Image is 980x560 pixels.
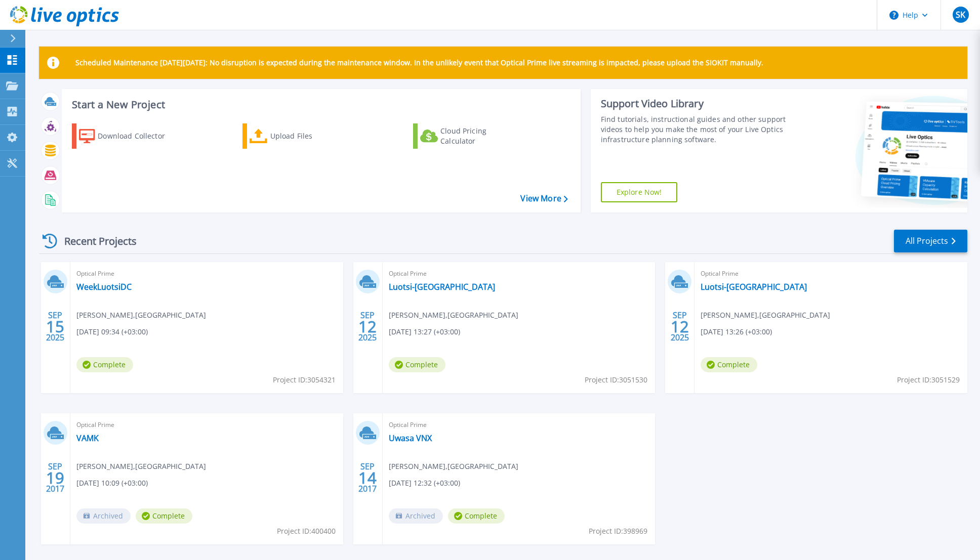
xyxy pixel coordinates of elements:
[136,508,192,524] span: Complete
[72,99,567,110] h3: Start a New Project
[601,182,678,202] a: Explore Now!
[76,310,206,321] span: [PERSON_NAME] , [GEOGRAPHIC_DATA]
[39,229,150,253] div: Recent Projects
[389,508,443,524] span: Archived
[413,123,526,149] a: Cloud Pricing Calculator
[76,282,132,292] a: WeekLuotsiDC
[76,478,148,489] span: [DATE] 10:09 (+03:00)
[358,322,377,331] span: 12
[270,126,351,146] div: Upload Files
[701,357,757,372] span: Complete
[46,473,64,482] span: 19
[242,123,355,149] a: Upload Files
[389,326,460,337] span: [DATE] 13:27 (+03:00)
[358,308,377,345] div: SEP 2025
[46,308,65,345] div: SEP 2025
[389,461,518,472] span: [PERSON_NAME] , [GEOGRAPHIC_DATA]
[701,310,830,321] span: [PERSON_NAME] , [GEOGRAPHIC_DATA]
[701,282,807,292] a: Luotsi-[GEOGRAPHIC_DATA]
[701,268,961,279] span: Optical Prime
[358,473,377,482] span: 14
[277,526,336,537] span: Project ID: 400400
[76,433,99,443] a: VAMK
[76,508,131,524] span: Archived
[601,114,793,145] div: Find tutorials, instructional guides and other support videos to help you make the most of your L...
[589,526,647,537] span: Project ID: 398969
[701,326,772,337] span: [DATE] 13:26 (+03:00)
[389,310,518,321] span: [PERSON_NAME] , [GEOGRAPHIC_DATA]
[76,268,337,279] span: Optical Prime
[358,459,377,496] div: SEP 2017
[273,374,336,385] span: Project ID: 3054321
[897,374,960,385] span: Project ID: 3051529
[72,123,185,149] a: Download Collector
[389,419,649,430] span: Optical Prime
[956,11,965,19] span: SK
[894,230,967,252] a: All Projects
[585,374,647,385] span: Project ID: 3051530
[46,459,65,496] div: SEP 2017
[98,126,179,146] div: Download Collector
[389,268,649,279] span: Optical Prime
[448,508,505,524] span: Complete
[76,419,337,430] span: Optical Prime
[75,59,763,67] p: Scheduled Maintenance [DATE][DATE]: No disruption is expected during the maintenance window. In t...
[76,461,206,472] span: [PERSON_NAME] , [GEOGRAPHIC_DATA]
[520,194,567,203] a: View More
[389,478,460,489] span: [DATE] 12:32 (+03:00)
[601,97,793,110] div: Support Video Library
[670,308,689,345] div: SEP 2025
[46,322,64,331] span: 15
[440,126,521,146] div: Cloud Pricing Calculator
[389,282,495,292] a: Luotsi-[GEOGRAPHIC_DATA]
[671,322,689,331] span: 12
[389,357,445,372] span: Complete
[76,326,148,337] span: [DATE] 09:34 (+03:00)
[76,357,133,372] span: Complete
[389,433,432,443] a: Uwasa VNX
